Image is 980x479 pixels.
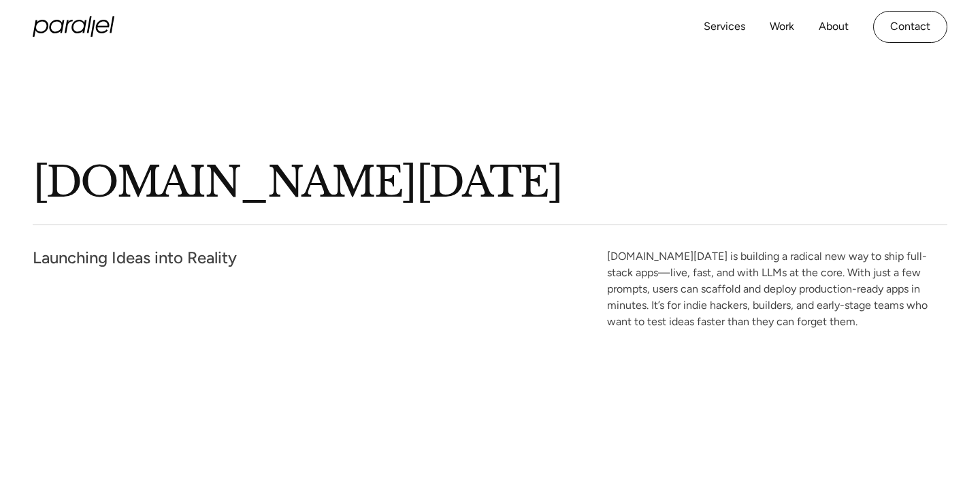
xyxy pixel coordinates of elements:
p: [DOMAIN_NAME][DATE] is building a radical new way to ship full-stack apps—live, fast, and with LL... [607,252,947,330]
a: Contact [873,11,947,43]
a: home [33,16,114,37]
a: About [819,17,849,37]
p: [DOMAIN_NAME][DATE] [33,163,947,209]
p: Launching Ideas into Reality [33,252,482,271]
a: Services [704,17,745,37]
a: Work [770,17,794,37]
